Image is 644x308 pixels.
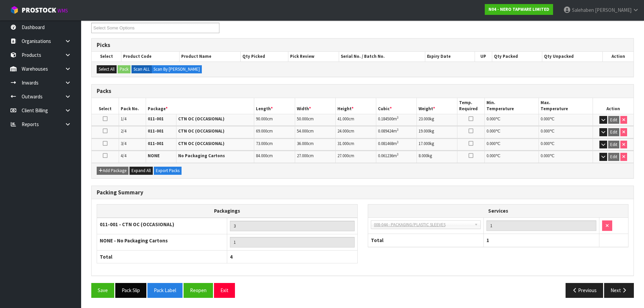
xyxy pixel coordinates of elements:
[376,126,417,138] td: m
[492,52,542,61] th: Qty Packed
[593,98,634,114] th: Action
[419,128,430,134] span: 19.000
[254,98,295,114] th: Length
[608,141,619,149] button: Edit
[566,283,603,298] button: Previous
[148,141,164,146] strong: 011-001
[539,114,593,126] td: ℃
[417,114,457,126] td: kg
[486,116,496,122] span: 0.000
[419,153,428,159] span: 8.000
[121,52,180,61] th: Product Code
[397,140,399,144] sup: 3
[178,141,224,146] strong: CTN OC (OCCASIONAL)
[541,128,550,134] span: 0.000
[132,168,151,173] span: Expand All
[146,98,254,114] th: Package
[572,7,594,13] span: Salehaben
[337,116,349,122] span: 41.000
[178,153,225,159] strong: No Packaging Cartons
[178,128,224,134] strong: CTN OC (OCCASIONAL)
[475,52,492,61] th: UP
[121,128,126,134] span: 2/4
[147,283,183,298] button: Pack Label
[378,128,393,134] span: 0.089424
[419,141,430,146] span: 17.000
[378,116,393,122] span: 0.184500
[542,52,602,61] th: Qty Unpacked
[132,65,152,73] label: Scan ALL
[97,65,117,73] button: Select All
[97,205,358,218] th: Packagings
[368,234,484,247] th: Total
[100,221,174,228] strong: 011-001 - CTN OC (OCCASIONAL)
[419,116,430,122] span: 23.000
[484,151,539,163] td: ℃
[254,151,295,163] td: cm
[484,114,539,126] td: ℃
[295,139,335,150] td: cm
[118,65,130,73] button: Pack
[541,116,550,122] span: 0.000
[541,141,550,146] span: 0.000
[91,283,114,298] button: Save
[397,115,399,120] sup: 3
[417,98,457,114] th: Weight
[337,128,349,134] span: 24.000
[417,151,457,163] td: kg
[97,189,628,196] h3: Packing Summary
[121,116,126,122] span: 1/4
[376,151,417,163] td: m
[230,254,233,260] span: 4
[254,139,295,150] td: cm
[608,116,619,124] button: Edit
[376,114,417,126] td: m
[214,283,235,298] button: Exit
[97,88,628,94] h3: Packs
[397,127,399,132] sup: 3
[97,250,227,263] th: Total
[539,139,593,150] td: ℃
[337,153,349,159] span: 27.000
[335,151,376,163] td: cm
[603,52,634,61] th: Action
[148,153,160,159] strong: NONE
[154,167,182,175] button: Export Packs
[397,152,399,157] sup: 3
[22,6,56,15] span: ProStock
[297,116,308,122] span: 50.000
[148,116,164,122] strong: 011-001
[256,116,267,122] span: 90.000
[115,283,146,298] button: Pack Slip
[417,139,457,150] td: kg
[486,141,496,146] span: 0.000
[295,126,335,138] td: cm
[541,153,550,159] span: 0.000
[256,141,267,146] span: 73.000
[129,167,153,175] button: Expand All
[335,126,376,138] td: cm
[335,114,376,126] td: cm
[425,52,475,61] th: Expiry Date
[151,65,202,73] label: Scan By [PERSON_NAME]
[92,52,121,61] th: Select
[295,98,335,114] th: Width
[297,128,308,134] span: 54.000
[539,98,593,114] th: Max. Temperature
[148,128,164,134] strong: 011-001
[288,52,339,61] th: Pick Review
[295,151,335,163] td: cm
[97,167,128,175] button: Add Package
[595,7,631,13] span: [PERSON_NAME]
[297,141,308,146] span: 36.000
[256,153,267,159] span: 84.000
[180,52,241,61] th: Product Name
[254,114,295,126] td: cm
[335,139,376,150] td: cm
[241,52,288,61] th: Qty Picked
[178,116,224,122] strong: CTN OC (OCCASIONAL)
[335,98,376,114] th: Height
[484,126,539,138] td: ℃
[486,153,496,159] span: 0.000
[486,237,489,243] span: 1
